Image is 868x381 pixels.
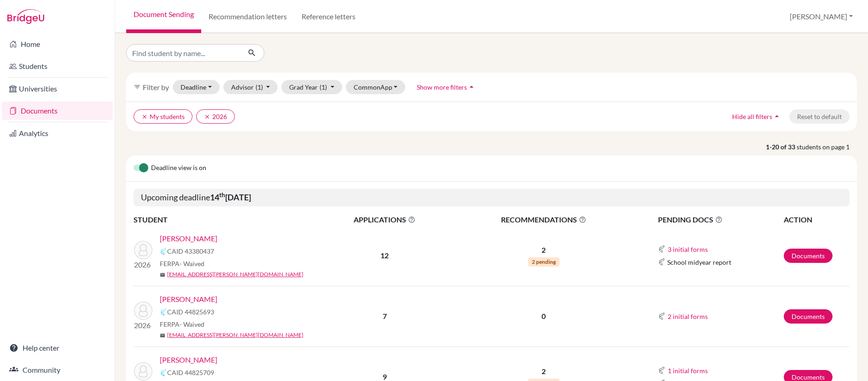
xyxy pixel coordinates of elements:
[658,313,665,320] img: Common App logo
[2,80,113,98] a: Universities
[204,114,210,120] i: clear
[223,80,278,94] button: Advisor(1)
[667,311,708,322] button: 2 initial forms
[180,260,204,267] span: - Waived
[151,163,206,174] span: Deadline view is on
[167,307,214,317] span: CAID 44825693
[658,245,665,253] img: Common App logo
[772,112,781,121] i: arrow_drop_up
[143,83,169,91] span: Filter by
[766,142,797,152] strong: 1-20 of 33
[2,57,113,75] a: Students
[452,366,635,377] p: 2
[452,311,635,322] p: 0
[2,102,113,120] a: Documents
[346,80,406,94] button: CommonApp
[380,251,389,260] b: 12
[784,249,833,263] a: Documents
[409,80,484,94] button: Show more filtersarrow_drop_up
[134,301,152,320] img: Collier, Ava
[160,354,217,365] a: [PERSON_NAME]
[160,272,165,278] span: mail
[160,369,167,376] img: Common App logo
[134,83,141,91] i: filter_list
[320,83,327,91] span: (1)
[467,82,476,91] i: arrow_drop_up
[667,365,708,376] button: 1 initial forms
[160,294,217,305] a: [PERSON_NAME]
[383,372,387,381] b: 9
[196,109,235,124] button: clear2026
[417,83,467,91] span: Show more filters
[383,312,387,320] b: 7
[667,244,708,255] button: 3 initial forms
[160,319,204,329] span: FERPA
[126,44,240,62] input: Find student by name...
[528,257,559,267] span: 2 pending
[134,214,318,226] th: STUDENT
[2,361,113,379] a: Community
[219,191,225,199] sup: th
[134,259,152,270] p: 2026
[134,362,152,381] img: Mackenzie, Adam
[167,246,214,256] span: CAID 43380437
[141,114,148,120] i: clear
[180,320,204,328] span: - Waived
[134,241,152,259] img: Boodoo, Salma
[658,258,665,266] img: Common App logo
[452,245,635,256] p: 2
[173,80,220,94] button: Deadline
[7,9,44,24] img: Bridge-U
[2,339,113,357] a: Help center
[658,214,783,225] span: PENDING DOCS
[2,124,113,142] a: Analytics
[256,83,263,91] span: (1)
[160,333,165,338] span: mail
[134,320,152,331] p: 2026
[724,109,789,124] button: Hide all filtersarrow_drop_up
[318,214,451,225] span: APPLICATIONS
[281,80,342,94] button: Grad Year(1)
[783,214,850,226] th: ACTION
[2,35,113,53] a: Home
[210,192,251,202] b: 14 [DATE]
[160,259,204,268] span: FERPA
[134,109,192,124] button: clearMy students
[167,368,214,377] span: CAID 44825709
[167,331,303,339] a: [EMAIL_ADDRESS][PERSON_NAME][DOMAIN_NAME]
[452,214,635,225] span: RECOMMENDATIONS
[784,309,833,324] a: Documents
[160,233,217,244] a: [PERSON_NAME]
[658,367,665,374] img: Common App logo
[134,189,850,206] h5: Upcoming deadline
[160,308,167,316] img: Common App logo
[789,109,850,124] button: Reset to default
[797,142,857,152] span: students on page 1
[167,270,303,279] a: [EMAIL_ADDRESS][PERSON_NAME][DOMAIN_NAME]
[732,113,772,120] span: Hide all filters
[786,8,857,25] button: [PERSON_NAME]
[667,257,731,267] span: School midyear report
[160,248,167,255] img: Common App logo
